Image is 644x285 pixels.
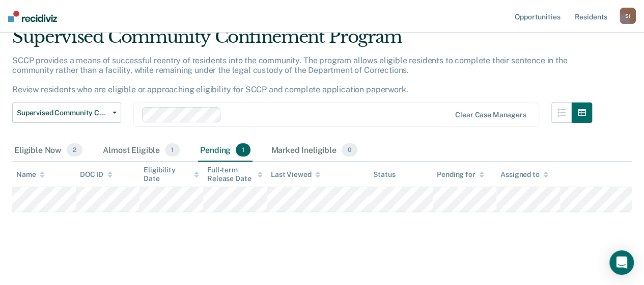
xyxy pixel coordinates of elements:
div: Assigned to [500,170,548,179]
div: Full-term Release Date [207,166,263,183]
div: Marked Ineligible0 [269,139,359,162]
span: 1 [236,143,250,157]
div: Pending for [437,170,484,179]
div: Eligible Now2 [12,139,85,162]
p: SCCP provides a means of successful reentry of residents into the community. The program allows e... [12,56,567,95]
div: Name [16,170,45,179]
div: Last Viewed [271,170,320,179]
span: 2 [67,143,82,157]
div: S ( [620,8,636,24]
div: DOC ID [80,170,113,179]
button: Supervised Community Confinement Program [12,102,121,123]
div: Almost Eligible1 [101,139,182,162]
div: Pending1 [198,139,253,162]
button: S( [620,8,636,24]
span: 1 [165,143,180,157]
div: Supervised Community Confinement Program [12,27,592,56]
div: Open Intercom Messenger [609,250,634,275]
img: Recidiviz [8,11,57,22]
div: Eligibility Date [144,166,199,183]
div: Status [373,170,395,179]
div: Clear case managers [455,111,526,119]
span: Supervised Community Confinement Program [17,109,108,117]
span: 0 [342,143,357,157]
